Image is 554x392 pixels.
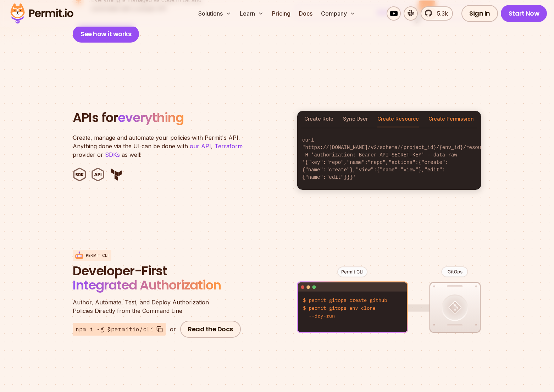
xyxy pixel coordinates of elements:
[180,321,241,338] a: Read the Docs
[73,26,139,43] button: See how it works
[433,9,448,18] span: 5.3k
[170,325,176,333] div: or
[105,151,120,158] a: SDKs
[297,131,481,187] code: curl "https://[DOMAIN_NAME]/v2/schema/{project_id}/{env_id}/resources" -H 'authorization: Bearer ...
[377,111,419,127] button: Create Resource
[73,298,243,315] p: Policies Directly from the Command Line
[73,111,288,125] h2: APIs for
[7,1,77,26] img: Permit logo
[461,5,498,22] a: Sign In
[118,109,184,127] span: everything
[73,133,250,159] p: Create, manage and automate your policies with Permit's API. Anything done via the UI can be done...
[76,325,154,333] span: npm i -g @permitio/cli
[318,6,358,21] button: Company
[501,5,547,22] a: Start Now
[296,6,315,21] a: Docs
[269,6,293,21] a: Pricing
[343,111,368,127] button: Sync User
[73,264,243,278] span: Developer-First
[215,143,243,150] a: Terraform
[86,253,109,258] p: Permit CLI
[190,143,211,150] a: our API
[73,298,243,307] span: Author, Automate, Test, and Deploy Authorization
[195,6,234,21] button: Solutions
[428,111,474,127] button: Create Permission
[421,6,453,21] a: 5.3k
[304,111,333,127] button: Create Role
[73,276,221,294] span: Integrated Authorization
[73,323,166,336] button: npm i -g @permitio/cli
[237,6,266,21] button: Learn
